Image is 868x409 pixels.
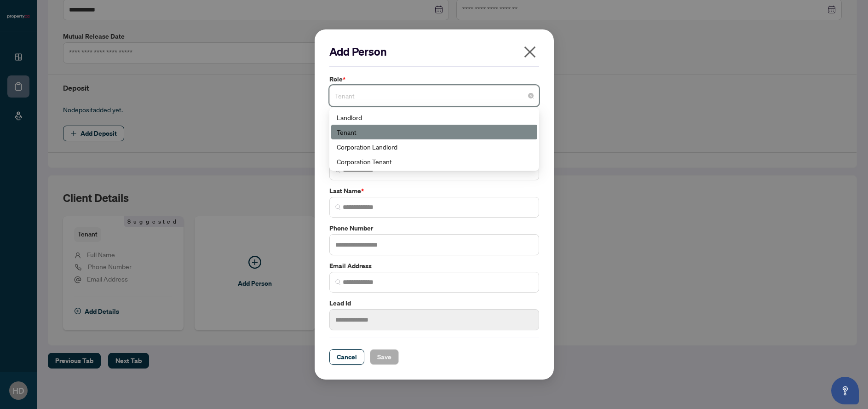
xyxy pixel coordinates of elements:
div: Corporation Tenant [337,156,532,167]
div: Corporation Tenant [331,154,537,169]
h2: Add Person [329,44,539,59]
label: Lead Id [329,298,539,308]
span: Tenant [335,87,534,104]
label: Phone Number [329,223,539,233]
div: Corporation Landlord [337,142,532,152]
span: close-circle [528,93,534,98]
span: Cancel [337,350,357,364]
div: Landlord [337,112,532,122]
button: Save [370,349,399,365]
img: search_icon [335,204,341,210]
div: Tenant [337,127,532,137]
label: Email Address [329,261,539,271]
div: Corporation Landlord [331,139,537,154]
span: close [523,45,537,59]
button: Cancel [329,349,364,365]
div: Landlord [331,110,537,125]
button: Open asap [831,377,859,404]
div: Tenant [331,125,537,139]
label: Last Name [329,186,539,196]
label: Role [329,74,539,84]
img: search_icon [335,279,341,285]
